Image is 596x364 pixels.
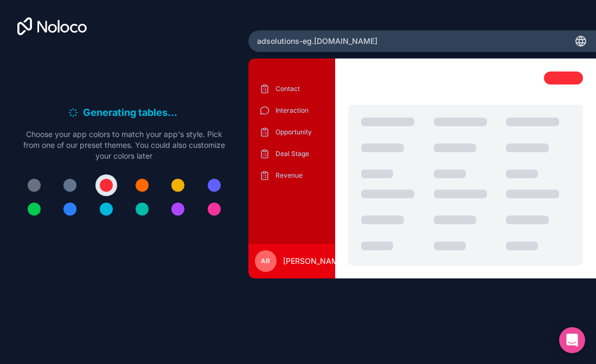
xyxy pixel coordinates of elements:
span: adsolutions-eg .[DOMAIN_NAME] [257,36,377,47]
span: [PERSON_NAME] [283,256,345,266]
p: Revenue [275,171,324,180]
span: . [168,105,171,120]
div: Open Intercom Messenger [559,327,585,353]
h6: Generating tables [83,105,181,120]
p: Interaction [275,106,324,115]
p: Opportunity [275,128,324,136]
div: scrollable content [257,80,326,235]
p: Deal Stage [275,149,324,158]
span: AR [261,257,270,265]
p: Contact [275,84,324,93]
p: Choose your app colors to match your app's style. Pick from one of our preset themes. You could a... [17,129,231,161]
